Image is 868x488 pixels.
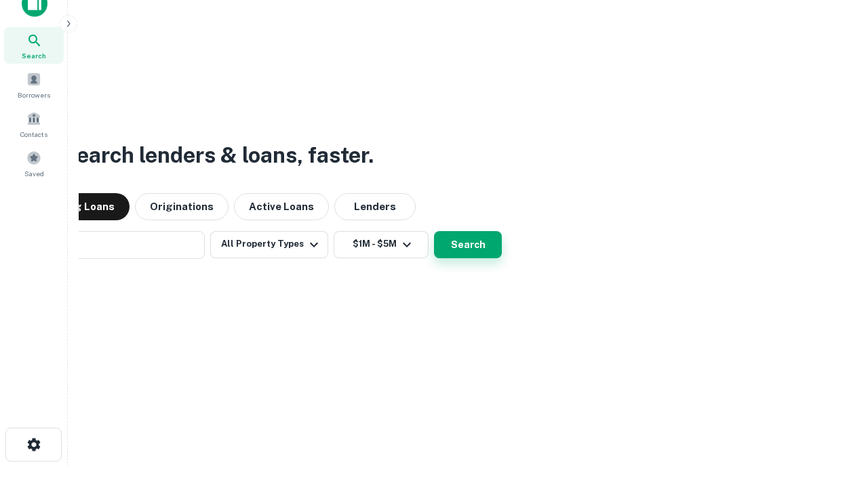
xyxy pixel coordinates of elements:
[20,129,47,140] span: Contacts
[22,50,46,61] span: Search
[334,231,429,258] button: $1M - $5M
[135,193,229,220] button: Originations
[4,27,64,64] a: Search
[4,66,64,103] a: Borrowers
[234,193,329,220] button: Active Loans
[24,168,44,179] span: Saved
[18,89,50,100] span: Borrowers
[800,380,868,445] iframe: Chat Widget
[62,139,374,171] h3: Search lenders & loans, faster.
[4,106,64,142] a: Contacts
[4,145,64,182] a: Saved
[334,193,416,220] button: Lenders
[210,231,328,258] button: All Property Types
[434,231,502,258] button: Search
